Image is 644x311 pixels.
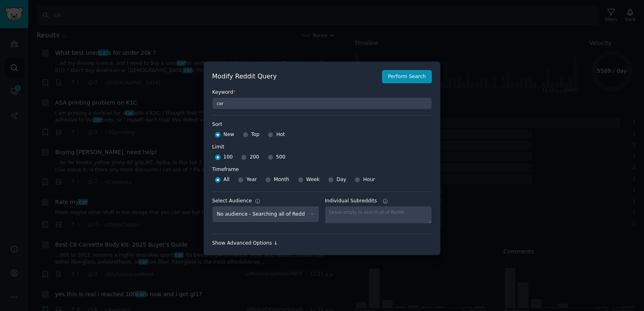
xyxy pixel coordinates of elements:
span: Month [274,176,289,183]
div: Select Audience [212,198,252,205]
span: Year [246,176,257,183]
span: 200 [250,154,259,161]
button: Perform Search [382,70,432,84]
label: Timeframe [212,163,432,173]
span: Hour [363,176,375,183]
label: Keyword [212,89,432,96]
div: Show Advanced Options ↓ [212,240,432,247]
span: Week [306,176,320,183]
span: New [223,131,234,138]
input: Keyword to search on Reddit [212,97,432,109]
span: 500 [276,154,285,161]
span: All [223,176,229,183]
span: Hot [276,131,285,138]
span: Day [336,176,346,183]
span: 100 [223,154,233,161]
span: Top [251,131,260,138]
div: Limit [212,144,224,151]
label: Individual Subreddits [325,198,432,205]
h2: Modify Reddit Query [212,72,378,82]
label: Sort [212,121,432,128]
